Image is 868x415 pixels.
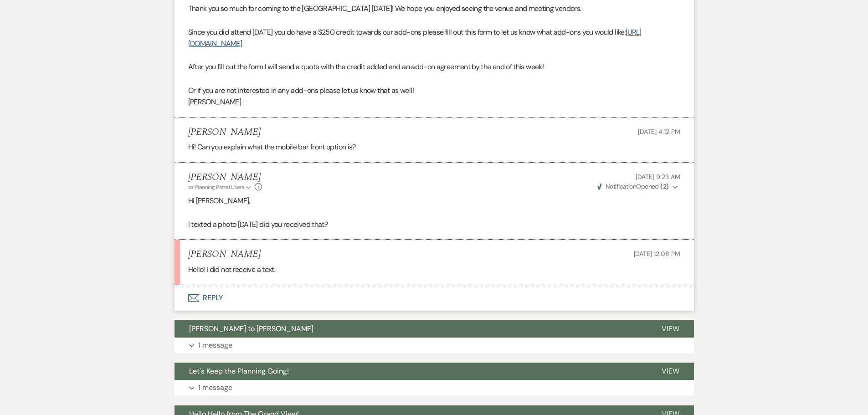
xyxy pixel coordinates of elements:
button: View [647,363,694,380]
p: [PERSON_NAME] [188,96,680,108]
strong: ( 2 ) [660,182,668,190]
span: Let's Keep the Planning Going! [189,366,289,376]
h5: [PERSON_NAME] [188,172,262,183]
p: After you fill out the form I will send a quote with the credit added and an add-on agreement by ... [188,61,680,73]
span: Opened [597,182,669,190]
button: Let's Keep the Planning Going! [175,363,647,380]
button: View [647,320,694,338]
button: NotificationOpened (2) [596,182,680,191]
button: to: Planning Portal Users [188,183,253,191]
button: Reply [175,285,694,311]
span: to: Planning Portal Users [188,184,244,191]
p: Since you did attend [DATE] you do have a $250 credit towards our add-ons please fill out this fo... [188,26,680,50]
p: Hello! I did not receive a text. [188,264,680,276]
span: [DATE] 4:12 PM [638,128,680,136]
h5: [PERSON_NAME] [188,249,261,260]
h5: [PERSON_NAME] [188,127,261,138]
p: Thank you so much for coming to the [GEOGRAPHIC_DATA] [DATE]! We hope you enjoyed seeing the venu... [188,3,680,15]
span: Notification [606,182,636,190]
p: 1 message [198,382,232,394]
p: Hi [PERSON_NAME], [188,195,680,207]
button: [PERSON_NAME] to [PERSON_NAME] [175,320,647,338]
span: [DATE] 9:23 AM [636,173,680,181]
button: 1 message [175,380,694,395]
span: View [662,366,679,376]
p: Hi! Can you explain what the mobile bar front option is? [188,141,680,153]
p: 1 message [198,339,232,351]
p: Or if you are not interested in any add-ons please let us know that as well! [188,85,680,97]
button: 1 message [175,338,694,353]
span: [PERSON_NAME] to [PERSON_NAME] [189,324,313,333]
p: I texted a photo [DATE] did you received that? [188,219,680,231]
span: [DATE] 12:08 PM [634,250,680,258]
span: View [662,324,679,333]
